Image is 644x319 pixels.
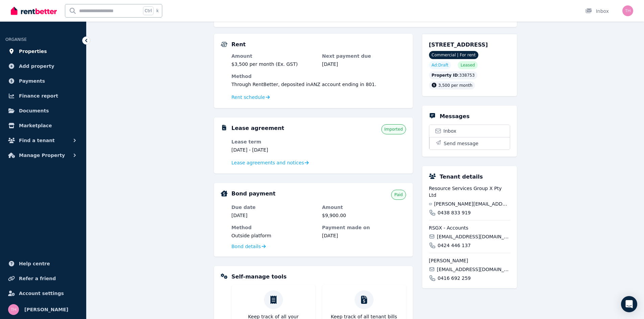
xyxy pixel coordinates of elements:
[444,140,479,147] span: Send message
[19,274,56,283] span: Refer a friend
[232,138,315,145] dt: Lease term
[19,92,58,100] span: Finance report
[5,272,81,285] a: Refer a friend
[429,185,510,198] span: Resource Services Group X Pty Ltd
[429,257,510,264] span: [PERSON_NAME]
[5,287,81,300] a: Account settings
[429,71,478,79] div: : 338753
[5,59,81,73] a: Add property
[221,190,228,196] img: Bond Details
[621,296,637,312] div: Open Intercom Messenger
[19,47,47,55] span: Properties
[394,192,403,197] span: Paid
[221,42,228,47] img: Rental Payments
[232,243,261,250] span: Bond details
[437,266,510,273] span: [EMAIL_ADDRESS][DOMAIN_NAME]
[5,119,81,132] a: Marketplace
[19,136,55,144] span: Find a tenant
[429,137,510,150] button: Send message
[440,112,470,121] h5: Messages
[322,224,406,231] dt: Payment made on
[232,224,315,231] dt: Method
[444,128,456,134] span: Inbox
[232,94,265,101] span: Rent schedule
[232,232,315,239] dd: Outside platform
[5,89,81,103] a: Finance report
[232,73,406,80] dt: Method
[432,73,458,78] span: Property ID
[432,62,449,68] span: Ad: Draft
[438,209,471,216] span: 0438 833 919
[322,212,406,219] dd: $9,900.00
[5,257,81,270] a: Help centre
[232,41,246,49] h5: Rent
[5,74,81,88] a: Payments
[232,204,315,211] dt: Due date
[19,260,50,268] span: Help centre
[322,204,406,211] dt: Amount
[5,149,81,162] button: Manage Property
[232,159,309,166] a: Lease agreements and notices
[232,61,315,68] p: $3,500 per month (Ex. GST)
[19,107,49,115] span: Documents
[232,94,270,101] a: Rent schedule
[622,5,633,16] img: Tamara Heald
[429,51,478,59] span: Commercial | For rent
[438,83,473,88] span: 3,500 per month
[5,37,27,42] span: ORGANISE
[19,151,65,159] span: Manage Property
[384,127,403,132] span: Imported
[585,8,609,15] div: Inbox
[440,173,483,181] h5: Tenant details
[232,190,276,198] h5: Bond payment
[232,82,377,87] span: Through RentBetter , deposited in ANZ account ending in 801 .
[232,243,266,250] a: Bond details
[24,305,68,314] span: [PERSON_NAME]
[429,224,510,231] span: RSGX - Accounts
[232,159,304,166] span: Lease agreements and notices
[11,6,57,16] img: RentBetter
[232,124,284,132] h5: Lease agreement
[322,53,406,59] dt: Next payment due
[5,45,81,58] a: Properties
[156,8,159,14] span: k
[232,212,315,219] dd: [DATE]
[5,134,81,147] button: Find a tenant
[232,273,287,281] h5: Self-manage tools
[232,147,315,153] dd: [DATE] - [DATE]
[434,201,510,207] span: [PERSON_NAME][EMAIL_ADDRESS][PERSON_NAME][DOMAIN_NAME]
[322,61,406,68] dd: [DATE]
[19,289,64,297] span: Account settings
[437,233,510,240] span: [EMAIL_ADDRESS][DOMAIN_NAME]
[438,242,471,249] span: 0424 446 137
[19,62,54,70] span: Add property
[460,62,475,68] span: Leased
[19,122,52,130] span: Marketplace
[5,104,81,117] a: Documents
[143,6,153,15] span: Ctrl
[8,304,19,315] img: Tamara Heald
[19,77,45,85] span: Payments
[438,275,471,282] span: 0416 692 259
[232,53,315,59] dt: Amount
[322,232,406,239] dd: [DATE]
[429,125,510,137] a: Inbox
[429,42,488,48] span: [STREET_ADDRESS]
